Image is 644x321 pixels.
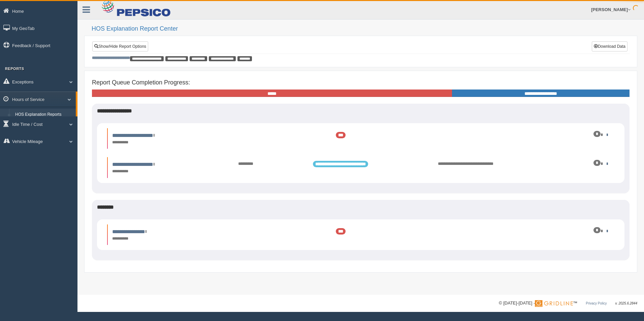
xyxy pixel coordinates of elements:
[12,109,76,121] a: HOS Explanation Reports
[107,128,614,149] li: Expand
[92,41,148,51] a: Show/Hide Report Options
[615,301,637,305] span: v. 2025.6.2844
[586,301,607,305] a: Privacy Policy
[499,300,637,307] div: © [DATE]-[DATE] - ™
[107,224,614,245] li: Expand
[535,300,573,307] img: Gridline
[92,79,630,86] h4: Report Queue Completion Progress:
[592,41,627,51] button: Download Data
[107,157,614,178] li: Expand
[92,26,637,32] h2: HOS Explanation Report Center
